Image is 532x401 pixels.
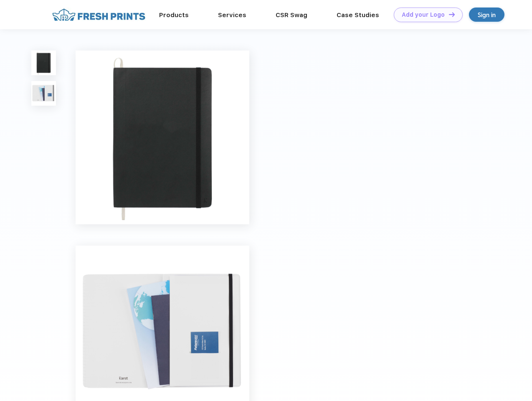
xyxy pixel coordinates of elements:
a: Sign in [469,8,504,22]
a: Services [218,11,246,19]
img: func=resize&h=640 [76,51,249,224]
img: func=resize&h=100 [31,81,56,106]
img: func=resize&h=100 [31,51,56,75]
div: Add your Logo [402,11,445,18]
div: Sign in [478,10,496,20]
a: Products [159,11,189,19]
img: DT [449,12,455,17]
img: fo%20logo%202.webp [50,8,148,22]
a: CSR Swag [276,11,307,19]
